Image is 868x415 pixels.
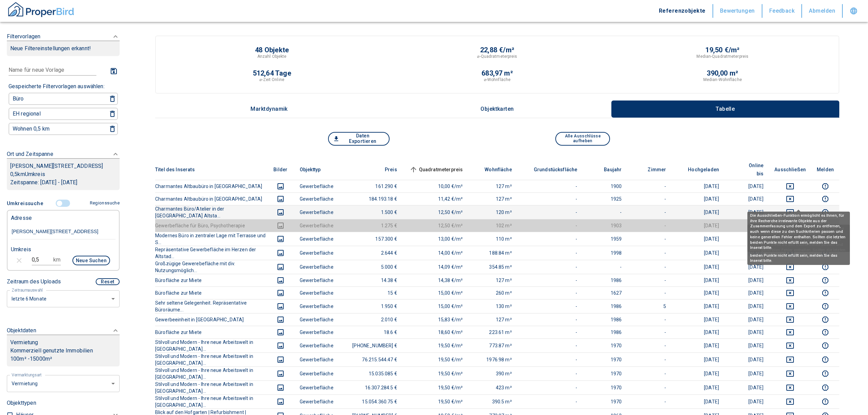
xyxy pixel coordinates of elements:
[155,260,267,274] th: Großzügige Gewerebefläche mit div. Nutzungsmöglich...
[10,355,116,363] p: 100 m² - 15000 m²
[468,366,517,380] td: 390 m²
[403,380,469,394] td: 19,50 €/m²
[468,394,517,409] td: 390.5 m²
[468,232,517,246] td: 110 m²
[517,180,583,192] td: -
[339,366,403,380] td: 15.035.085 €
[294,232,339,246] td: Gewerbefläche
[708,106,742,112] p: Tabelle
[583,219,627,232] td: 1903
[7,1,75,21] a: ProperBird Logo and Home Button
[155,159,267,180] th: Titel des Inserats
[583,205,627,219] td: -
[517,366,583,380] td: -
[627,366,672,380] td: -
[724,380,769,394] td: [DATE]
[817,342,834,350] button: report this listing
[724,286,769,299] td: [DATE]
[155,313,267,326] th: Gewerbeeinheit in [GEOGRAPHIC_DATA]
[517,274,583,286] td: -
[672,246,724,260] td: [DATE]
[339,394,403,409] td: 15.054.360.75 €
[672,274,724,286] td: [DATE]
[774,328,806,336] button: deselect this listing
[7,150,53,158] p: Ort und Zeitspanne
[517,219,583,232] td: -
[817,398,834,406] button: report this listing
[403,274,469,286] td: 14,38 €/m²
[267,159,294,180] th: Bilder
[468,246,517,260] td: 188.84 m²
[403,326,469,338] td: 18,60 €/m²
[468,205,517,219] td: 120 m²
[627,380,672,394] td: -
[155,326,267,338] th: Bürofläche zur Miete
[468,260,517,274] td: 354.85 m²
[713,4,762,18] button: Bewertungen
[583,326,627,338] td: 1986
[403,338,469,352] td: 19,50 €/m²
[672,180,724,192] td: [DATE]
[672,286,724,299] td: [DATE]
[774,370,806,378] button: deselect this listing
[155,274,267,286] th: Bürofläche zur Miete
[13,126,50,132] p: Wohnen 0,5 km
[294,286,339,299] td: Gewerbefläche
[255,46,289,53] p: 48 Objekte
[339,352,403,366] td: 76.215.544.47 €
[672,394,724,409] td: [DATE]
[468,299,517,313] td: 130 m²
[762,4,802,18] button: Feedback
[817,370,834,378] button: report this listing
[294,180,339,192] td: Gewerbefläche
[272,370,289,378] button: images
[672,352,724,366] td: [DATE]
[468,380,517,394] td: 423 m²
[155,219,267,232] th: Gewerbefläche für Büro, Psychotherapie
[627,286,672,299] td: -
[339,246,403,260] td: 2.644 €
[403,352,469,366] td: 19,50 €/m²
[11,224,116,240] input: Adresse ändern
[482,70,513,77] p: 683,97 m²
[7,197,46,210] button: Umkreissuche
[583,380,627,394] td: 1970
[672,380,724,394] td: [DATE]
[817,384,834,392] button: report this listing
[583,192,627,205] td: 1925
[339,286,403,299] td: 15 €
[272,398,289,406] button: images
[294,219,339,232] td: Gewerbefläche
[294,380,339,394] td: Gewerbefläche
[724,246,769,260] td: [DATE]
[155,338,267,352] th: Stilvoll und Modern - Ihre neue Arbeitswelt in [GEOGRAPHIC_DATA]...
[724,299,769,313] td: [DATE]
[155,192,267,205] th: Charmantes Altbaubüro in [GEOGRAPHIC_DATA]
[339,380,403,394] td: 16.307.284.5 €
[272,356,289,364] button: images
[294,246,339,260] td: Gewerbefläche
[627,246,672,260] td: -
[7,326,36,335] p: Objektdaten
[11,245,31,254] p: Umkreis
[774,384,806,392] button: deselect this listing
[468,274,517,286] td: 127 m²
[672,338,724,352] td: [DATE]
[403,260,469,274] td: 14,09 €/m²
[253,70,291,77] p: 512,64 Tage
[339,219,403,232] td: 1.275 €
[13,96,24,102] p: Büro
[817,195,834,203] button: report this listing
[7,374,120,392] div: letzte 6 Monate
[403,246,469,260] td: 14,00 €/m²
[10,338,38,347] p: Vermietung
[593,165,622,174] span: Baujahr
[96,278,120,285] button: Reset
[583,180,627,192] td: 1900
[707,70,738,77] p: 390,00 m²
[294,352,339,366] td: Gewerbefläche
[517,232,583,246] td: -
[517,286,583,299] td: -
[517,313,583,326] td: -
[637,165,666,174] span: Zimmer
